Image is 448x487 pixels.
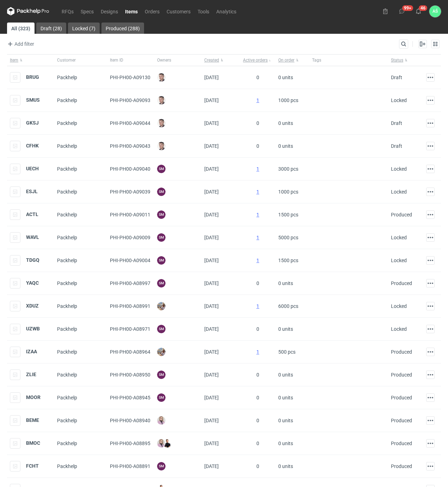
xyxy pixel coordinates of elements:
div: 0 units [275,455,309,478]
button: Item [7,55,54,66]
strong: UECH [26,166,39,171]
div: 0 units [275,363,309,386]
span: 1000 pcs [278,186,298,197]
img: Tomasz Kubiak [163,439,172,448]
span: 0 [256,75,259,80]
span: Packhelp [57,441,77,446]
div: Locked [391,257,407,264]
img: Michał Palasek [157,348,166,356]
div: 1000 pcs [275,89,309,112]
span: 0 units [278,323,293,335]
strong: BMOC [26,440,40,446]
a: XDUZ [26,303,39,309]
a: 1 [256,212,259,217]
span: 0 [256,326,259,332]
span: PHI-PH00-A08895 [110,441,150,446]
span: Packhelp [57,235,77,240]
figcaption: SM [157,188,166,196]
div: Locked [391,97,407,104]
span: Packhelp [57,395,77,400]
span: Packhelp [57,212,77,217]
img: Maciej Sikora [157,73,166,82]
div: 5000 pcs [275,226,309,249]
div: [DATE] [201,409,240,432]
div: 0 units [275,318,309,341]
div: [DATE] [201,158,240,181]
span: Tags [312,57,321,63]
div: [DATE] [201,363,240,386]
button: Actions [426,256,435,265]
button: Created [201,55,240,66]
figcaption: SM [157,165,166,173]
span: Packhelp [57,143,77,149]
span: On order [278,57,294,63]
div: Produced [391,394,412,401]
a: Tools [194,7,213,15]
span: Packhelp [57,349,77,355]
strong: BEME [26,417,39,423]
a: 1 [256,258,259,263]
svg: Packhelp Pro [7,7,49,15]
span: Packhelp [57,303,77,309]
div: [DATE] [201,341,240,363]
a: Orders [141,7,163,15]
div: 0 units [275,135,309,158]
a: FCHT [26,463,39,469]
div: Locked [391,234,407,241]
span: PHI-PH00-A08891 [110,463,150,469]
span: Packhelp [57,326,77,332]
a: ACTL [26,211,38,217]
a: CFHK [26,143,39,148]
button: Status [388,55,423,66]
strong: ZLIE [26,372,36,377]
div: Draft [391,120,402,127]
span: Item ID [110,57,123,63]
button: Actions [426,325,435,333]
button: Actions [426,165,435,173]
button: Actions [426,416,435,425]
span: PHI-PH00-A09004 [110,258,150,263]
a: Specs [77,7,97,15]
div: 0 units [275,432,309,455]
div: Draft [391,74,402,81]
a: UZWB [26,326,40,331]
span: Packhelp [57,372,77,378]
a: Draft (28) [36,23,66,34]
div: Locked [391,303,407,310]
figcaption: SM [157,371,166,379]
a: Locked (7) [68,23,100,34]
span: 0 [256,143,259,149]
span: PHI-PH00-A09009 [110,235,150,240]
span: PHI-PH00-A09044 [110,120,150,126]
span: PHI-PH00-A09040 [110,166,150,172]
span: Packhelp [57,166,77,172]
div: [DATE] [201,272,240,295]
span: 0 units [278,140,293,152]
strong: IZAA [26,349,37,354]
div: Produced [391,440,412,447]
a: SMUS [26,97,40,103]
span: 0 units [278,72,293,83]
button: Actions [426,210,435,219]
button: Actions [426,279,435,287]
figcaption: SM [157,210,166,219]
span: 1000 pcs [278,95,298,106]
span: 3000 pcs [278,163,298,175]
button: Active orders [240,55,275,66]
span: 0 units [278,278,293,289]
div: 6000 pcs [275,295,309,318]
span: PHI-PH00-A08945 [110,395,150,400]
button: Actions [426,439,435,448]
a: Produced (288) [101,23,144,34]
span: Owners [157,57,171,63]
span: 0 units [278,369,293,380]
span: Packhelp [57,189,77,195]
span: 0 units [278,392,293,403]
button: Actions [426,393,435,402]
button: Actions [426,302,435,310]
span: PHI-PH00-A09043 [110,143,150,149]
button: AŚ [429,6,441,17]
